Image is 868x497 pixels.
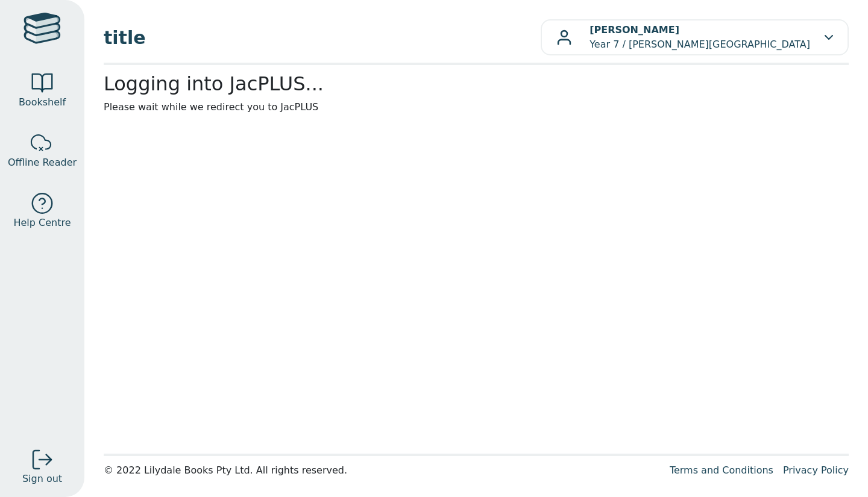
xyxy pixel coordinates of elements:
p: Year 7 / [PERSON_NAME][GEOGRAPHIC_DATA] [590,23,810,52]
p: Please wait while we redirect you to JacPLUS [104,100,849,114]
div: © 2022 Lilydale Books Pty Ltd. All rights reserved. [104,463,660,478]
span: Help Centre [13,216,71,230]
button: [PERSON_NAME]Year 7 / [PERSON_NAME][GEOGRAPHIC_DATA] [541,19,849,55]
a: Terms and Conditions [670,464,773,476]
span: Sign out [22,472,62,486]
h2: Logging into JacPLUS... [104,72,849,95]
span: Offline Reader [8,155,77,170]
a: Privacy Policy [783,464,849,476]
span: title [104,24,541,51]
b: [PERSON_NAME] [590,24,679,36]
span: Bookshelf [19,95,66,110]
